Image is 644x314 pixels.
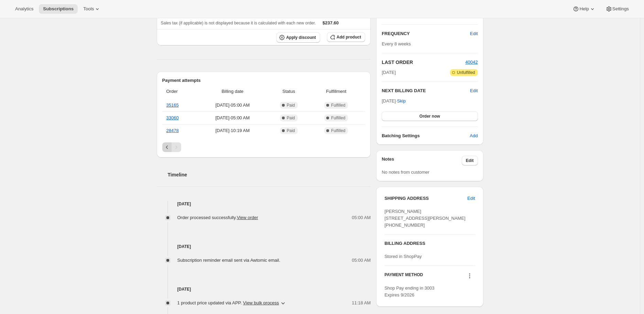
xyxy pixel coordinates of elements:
[243,300,279,305] button: View bulk process
[579,6,589,12] span: Help
[384,285,434,297] span: Shop Pay ending in 3003 Expires 9/2026
[419,113,440,119] span: Order now
[470,30,478,37] span: Edit
[177,300,279,306] span: 1 product price updated via APP .
[382,170,429,175] span: No notes from customer
[393,96,410,107] button: Skip
[168,171,371,178] h2: Timeline
[157,201,371,207] h4: [DATE]
[331,102,345,108] span: Fulfilled
[462,156,478,165] button: Edit
[177,258,281,263] span: Subscription reminder email sent via Awtomic email.
[173,297,291,308] button: 1 product price updated via APP. View bulk process
[352,257,371,264] span: 05:00 AM
[166,128,179,133] a: 28478
[199,102,266,109] span: [DATE] · 05:00 AM
[287,115,295,121] span: Paid
[162,84,197,99] th: Order
[352,300,371,306] span: 11:18 AM
[162,77,365,84] h2: Payment attempts
[157,243,371,250] h4: [DATE]
[465,59,478,66] button: 40042
[382,111,478,121] button: Order now
[15,6,33,12] span: Analytics
[199,127,266,134] span: [DATE] · 10:19 AM
[337,34,361,40] span: Add product
[352,214,371,221] span: 05:00 AM
[39,4,78,14] button: Subscriptions
[83,6,94,12] span: Tools
[311,88,361,95] span: Fulfillment
[162,142,365,152] nav: Pagination
[466,130,482,141] button: Add
[43,6,74,12] span: Subscriptions
[382,59,465,66] h2: LAST ORDER
[384,195,467,202] h3: SHIPPING ADDRESS
[382,98,406,104] span: [DATE] ·
[79,4,105,14] button: Tools
[384,240,475,247] h3: BILLING ADDRESS
[601,4,633,14] button: Settings
[327,32,365,42] button: Add product
[382,30,470,37] h2: FREQUENCY
[276,32,320,43] button: Apply discount
[466,158,474,163] span: Edit
[177,215,258,220] span: Order processed successfully.
[470,87,478,94] button: Edit
[157,286,371,293] h4: [DATE]
[397,98,406,105] span: Skip
[286,35,316,40] span: Apply discount
[331,128,345,133] span: Fulfilled
[568,4,600,14] button: Help
[331,115,345,121] span: Fulfilled
[612,6,629,12] span: Settings
[466,28,482,39] button: Edit
[166,102,179,108] a: 35165
[237,215,258,220] a: View order
[382,41,411,46] span: Every 8 weeks
[323,20,339,25] span: $237.60
[199,88,266,95] span: Billing date
[199,115,266,121] span: [DATE] · 05:00 AM
[11,4,37,14] button: Analytics
[162,142,172,152] button: Previous
[384,254,422,259] span: Stored in ShopPay
[384,272,423,281] h3: PAYMENT METHOD
[382,132,470,139] h6: Batching Settings
[467,195,475,202] span: Edit
[287,102,295,108] span: Paid
[382,69,396,76] span: [DATE]
[287,128,295,133] span: Paid
[470,132,478,139] span: Add
[465,59,478,65] a: 40042
[457,70,475,75] span: Unfulfilled
[382,156,462,165] h3: Notes
[161,21,316,25] span: Sales tax (if applicable) is not displayed because it is calculated with each new order.
[463,193,479,204] button: Edit
[382,87,470,94] h2: NEXT BILLING DATE
[166,115,179,120] a: 33060
[270,88,307,95] span: Status
[384,209,466,228] span: [PERSON_NAME] [STREET_ADDRESS][PERSON_NAME] [PHONE_NUMBER]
